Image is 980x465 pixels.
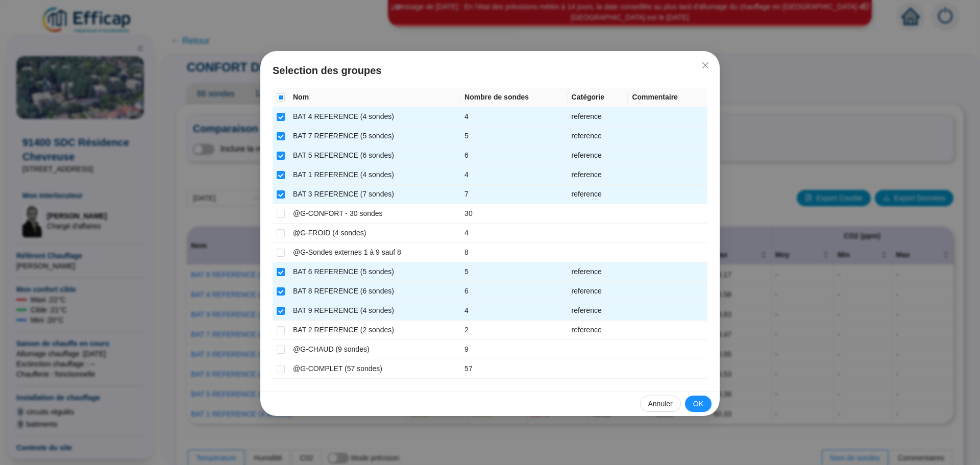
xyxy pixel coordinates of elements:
td: reference [568,321,628,340]
td: reference [568,165,628,185]
span: OK [693,399,703,409]
td: BAT 9 REFERENCE (4 sondes) [289,301,460,321]
td: @G-Sondes externes 1 à 9 sauf 8 [289,243,460,262]
button: OK [685,396,712,412]
td: @G-FROID (4 sondes) [289,224,460,243]
td: BAT 2 REFERENCE (2 sondes) [289,321,460,340]
td: reference [568,262,628,282]
th: Catégorie [568,88,628,107]
td: 2 [460,321,567,340]
button: Close [697,57,714,74]
td: BAT 3 REFERENCE (7 sondes) [289,185,460,204]
td: BAT 7 REFERENCE (5 sondes) [289,127,460,146]
td: 6 [460,146,567,165]
td: reference [568,146,628,165]
span: Fermer [697,61,714,69]
th: Commentaire [628,88,707,107]
td: BAT 5 REFERENCE (6 sondes) [289,146,460,165]
td: 4 [460,107,567,127]
span: Selection des groupes [273,63,707,78]
td: 4 [460,224,567,243]
td: 8 [460,243,567,262]
td: 30 [460,204,567,224]
td: @G-CONFORT - 30 sondes [289,204,460,224]
td: reference [568,127,628,146]
td: BAT 1 REFERENCE (4 sondes) [289,165,460,185]
td: @G-CHAUD (9 sondes) [289,340,460,359]
button: Annuler [640,396,681,412]
td: 7 [460,185,567,204]
td: reference [568,282,628,301]
td: BAT 6 REFERENCE (5 sondes) [289,262,460,282]
td: BAT 4 REFERENCE (4 sondes) [289,107,460,127]
span: close [701,61,709,69]
td: BAT 8 REFERENCE (6 sondes) [289,282,460,301]
td: reference [568,301,628,321]
th: Nom [289,88,460,107]
span: Annuler [648,399,673,409]
td: 5 [460,127,567,146]
th: Nombre de sondes [460,88,567,107]
td: 57 [460,359,567,379]
td: 6 [460,282,567,301]
td: 9 [460,340,567,359]
td: reference [568,107,628,127]
td: 4 [460,165,567,185]
td: @G-COMPLET (57 sondes) [289,359,460,379]
td: 5 [460,262,567,282]
td: 4 [460,301,567,321]
td: reference [568,185,628,204]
